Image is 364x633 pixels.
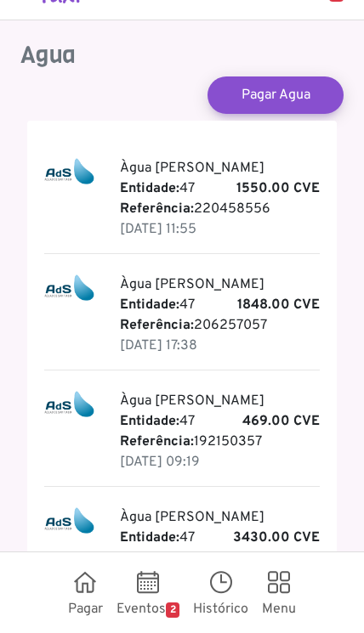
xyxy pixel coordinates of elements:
a: Pagar Agua [208,76,344,114]
b: Entidade: [120,180,179,197]
img: Àgua de Santiago [44,391,94,418]
h3: Agua [20,41,344,70]
p: Àgua [PERSON_NAME] [120,391,321,411]
p: 28 Apr 2025, 10:19 [120,452,321,472]
b: Entidade: [120,297,179,314]
b: Referência: [120,433,194,450]
a: Menu [255,559,303,626]
b: Referência: [120,550,194,567]
b: Entidade: [120,413,179,430]
a: Pagar [61,559,110,626]
p: 177367851 [120,548,321,568]
b: Referência: [120,317,194,334]
img: Àgua de Santiago [44,507,94,534]
p: 206257057 [120,315,321,336]
img: Àgua de Santiago [44,158,94,185]
p: 192150357 [120,432,321,452]
b: 3430.00 CVE [233,528,320,548]
p: Àgua [PERSON_NAME] [120,274,321,295]
img: Àgua de Santiago [44,274,94,302]
p: 220458556 [120,199,321,219]
b: 469.00 CVE [242,411,320,432]
p: 26 May 2025, 18:38 [120,336,321,356]
p: 01 Jul 2025, 12:55 [120,219,321,240]
p: 47 [120,295,321,315]
p: Àgua [PERSON_NAME] [120,507,321,528]
b: Referência: [120,201,194,218]
p: 47 [120,178,321,199]
p: 47 [120,411,321,432]
b: 1848.00 CVE [237,295,320,315]
b: Entidade: [120,529,179,546]
a: Histórico [186,559,255,626]
b: 1550.00 CVE [236,178,320,199]
p: Àgua [PERSON_NAME] [120,158,321,178]
p: 47 [120,528,321,548]
a: Eventos2 [110,559,187,626]
span: 2 [166,602,180,618]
